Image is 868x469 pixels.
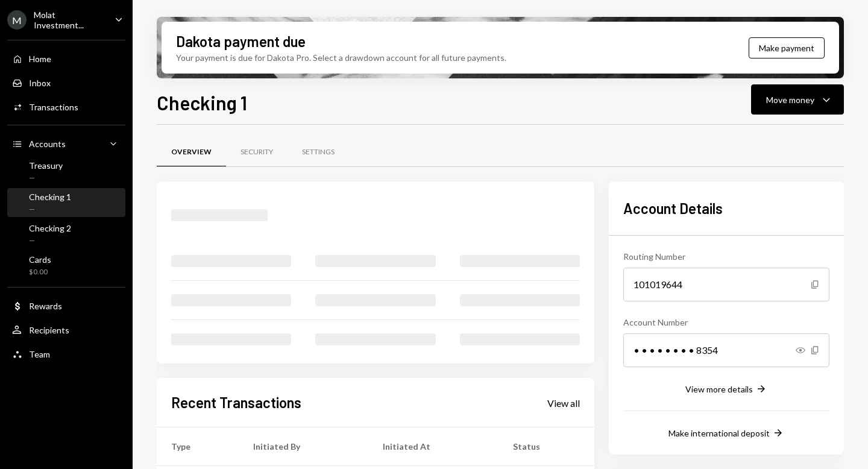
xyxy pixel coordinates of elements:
a: Home [7,48,125,69]
div: Rewards [29,301,62,311]
button: Make payment [749,37,825,58]
a: Checking 2— [7,219,125,248]
a: Rewards [7,295,125,316]
a: Transactions [7,96,125,118]
a: Treasury— [7,157,125,186]
a: Inbox [7,72,125,93]
div: Treasury [29,160,63,171]
th: Status [498,427,594,466]
div: Transactions [29,102,78,112]
a: Recipients [7,319,125,341]
th: Initiated At [368,427,498,466]
h2: Recent Transactions [171,392,301,412]
div: Recipients [29,325,69,335]
a: Settings [288,137,349,168]
div: Move money [766,93,814,106]
div: — [29,173,63,183]
a: Security [226,137,288,168]
th: Initiated By [239,427,368,466]
div: Security [241,147,273,157]
div: 101019644 [623,268,829,301]
div: — [29,236,71,246]
div: View more details [685,384,753,394]
div: • • • • • • • • 8354 [623,333,829,367]
th: Type [157,427,239,466]
div: Account Number [623,316,829,329]
button: Make international deposit [668,427,784,440]
h2: Account Details [623,198,829,218]
button: View more details [685,383,767,396]
div: Overview [171,147,212,157]
div: Settings [302,147,335,157]
div: Accounts [29,139,66,149]
div: Home [29,54,51,64]
a: Cards$0.00 [7,251,125,280]
a: View all [547,396,580,409]
a: Accounts [7,133,125,154]
div: Inbox [29,78,51,88]
div: Checking 2 [29,223,71,233]
div: Dakota payment due [176,31,306,51]
a: Checking 1— [7,188,125,217]
div: Cards [29,254,51,265]
h1: Checking 1 [157,90,247,115]
div: View all [547,397,580,409]
div: $0.00 [29,267,51,277]
div: M [7,10,27,30]
div: Routing Number [623,250,829,263]
div: Team [29,349,50,359]
div: Checking 1 [29,192,71,202]
a: Overview [157,137,226,168]
a: Team [7,343,125,365]
button: Move money [751,84,844,115]
div: Your payment is due for Dakota Pro. Select a drawdown account for all future payments. [176,51,506,64]
div: — [29,204,71,215]
div: Make international deposit [668,428,770,438]
div: Molat Investment... [34,10,105,30]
